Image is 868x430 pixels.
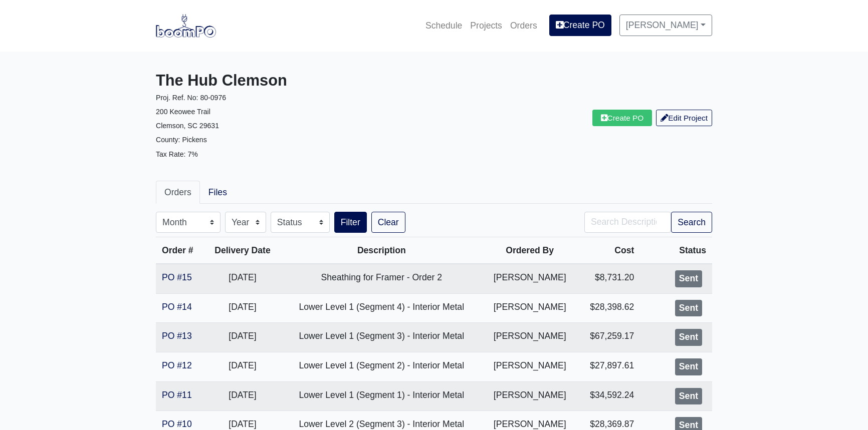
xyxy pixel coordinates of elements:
[162,331,192,341] a: PO #13
[577,237,640,264] th: Cost
[156,108,210,116] small: 200 Keowee Trail
[675,270,702,287] div: Sent
[204,352,281,381] td: [DATE]
[204,293,281,323] td: [DATE]
[577,352,640,381] td: $27,897.61
[549,15,611,36] a: Create PO
[281,352,483,381] td: Lower Level 1 (Segment 2) - Interior Metal
[421,15,466,37] a: Schedule
[656,110,712,126] a: Edit Project
[483,352,577,381] td: [PERSON_NAME]
[162,390,192,400] a: PO #11
[577,264,640,293] td: $8,731.20
[577,293,640,323] td: $28,398.62
[204,264,281,293] td: [DATE]
[640,237,712,264] th: Status
[156,136,207,144] small: County: Pickens
[577,323,640,352] td: $67,259.17
[162,272,192,282] a: PO #15
[200,181,236,204] a: Files
[156,94,226,102] small: Proj. Ref. No: 80-0976
[334,212,367,233] button: Filter
[281,293,483,323] td: Lower Level 1 (Segment 4) - Interior Metal
[619,15,712,36] a: [PERSON_NAME]
[483,381,577,411] td: [PERSON_NAME]
[592,110,653,126] a: Create PO
[483,323,577,352] td: [PERSON_NAME]
[156,122,219,130] small: Clemson, SC 29631
[162,419,192,429] a: PO #10
[483,264,577,293] td: [PERSON_NAME]
[671,212,712,233] button: Search
[204,381,281,411] td: [DATE]
[584,212,671,233] input: Search
[506,15,541,37] a: Orders
[162,302,192,312] a: PO #14
[281,323,483,352] td: Lower Level 1 (Segment 3) - Interior Metal
[466,15,506,37] a: Projects
[156,150,198,158] small: Tax Rate: 7%
[675,388,702,405] div: Sent
[156,72,426,90] h3: The Hub Clemson
[281,264,483,293] td: Sheathing for Framer - Order 2
[281,381,483,411] td: Lower Level 1 (Segment 1) - Interior Metal
[281,237,483,264] th: Description
[204,323,281,352] td: [DATE]
[162,360,192,370] a: PO #12
[577,381,640,411] td: $34,592.24
[156,181,200,204] a: Orders
[483,293,577,323] td: [PERSON_NAME]
[156,237,204,264] th: Order #
[483,237,577,264] th: Ordered By
[371,212,405,233] a: Clear
[156,14,216,37] img: boomPO
[675,329,702,346] div: Sent
[675,300,702,317] div: Sent
[675,358,702,375] div: Sent
[204,237,281,264] th: Delivery Date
